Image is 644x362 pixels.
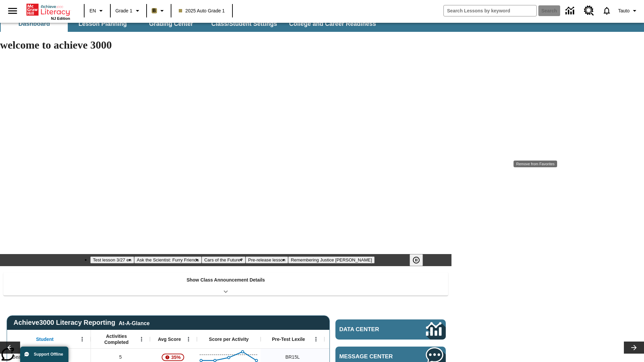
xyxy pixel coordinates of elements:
span: Avg Score [158,336,181,342]
input: search field [444,5,536,16]
span: EN [90,7,96,14]
button: Slide 3 Cars of the Future? [202,256,246,263]
button: Boost Class color is light brown. Change class color [149,5,169,17]
span: Student [36,336,54,342]
div: Home [26,2,70,20]
button: Slide 5 Remembering Justice O'Connor [288,256,375,263]
button: Slide 4 Pre-release lesson [246,256,288,263]
button: Dashboard [1,16,68,32]
span: Achieve3000 Literacy Reporting [13,319,150,326]
a: Data Center [561,2,580,20]
span: Data Center [339,326,403,333]
button: College and Career Readiness [284,16,381,32]
button: Open Menu [183,334,194,344]
button: Grade: Grade 1, Select a grade [113,5,144,17]
div: Show Class Announcement Details [3,273,448,296]
button: Open Menu [77,334,87,344]
button: Pause [410,254,423,266]
button: Support Offline [20,347,68,362]
button: Grading Center [138,16,205,32]
button: Lesson Planning [69,16,136,32]
div: At-A-Glance [119,319,150,326]
span: Grade 1 [115,7,132,14]
button: Profile/Settings [615,5,641,17]
a: Notifications [598,2,615,19]
button: Class/Student Settings [206,16,282,32]
span: Activities Completed [94,333,139,345]
span: Beginning reader 15 Lexile, Bear, Sautoen [285,354,300,361]
span: 5 [119,354,122,361]
div: Remove from Favorites [514,161,557,167]
button: Lesson carousel, Next [624,342,644,354]
div: Pause [410,254,430,266]
span: Message Center [339,353,406,360]
a: Data Center [335,319,446,340]
button: Open Menu [311,334,321,344]
a: Home [26,3,70,16]
span: B [153,6,156,15]
span: Score per Activity [209,336,249,342]
span: 2025 Auto Grade 1 [179,7,225,14]
button: Slide 1 Test lesson 3/27 en [90,256,134,263]
button: Language: EN, Select a language [87,5,108,17]
span: NJ Edition [51,16,70,20]
p: Show Class Announcement Details [186,277,265,284]
span: Support Offline [34,352,63,357]
button: Slide 2 Ask the Scientist: Furry Friends [134,256,202,263]
button: Open side menu [3,1,22,21]
span: Tauto [618,7,630,14]
span: Pre-Test Lexile [272,336,305,342]
a: Resource Center, Will open in new tab [580,2,598,20]
button: Open Menu [137,334,147,344]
